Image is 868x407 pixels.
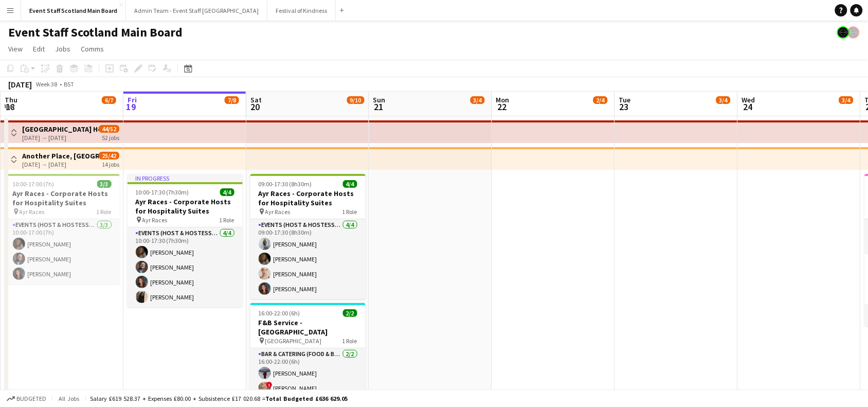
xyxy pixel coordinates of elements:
span: 6/7 [102,96,116,104]
app-card-role: Bar & Catering (Food & Beverage Service)2/216:00-22:00 (6h)[PERSON_NAME]![PERSON_NAME] [250,348,366,398]
span: Wed [742,95,755,104]
span: 09:00-17:30 (8h30m) [259,180,312,188]
span: ! [266,382,273,388]
button: Festival of Kindness [267,1,336,21]
span: 23 [618,101,631,113]
app-job-card: 16:00-22:00 (6h)2/2F&B Service - [GEOGRAPHIC_DATA] [GEOGRAPHIC_DATA]1 RoleBar & Catering (Food & ... [250,303,366,398]
button: Budgeted [5,393,48,404]
div: BST [64,80,74,88]
div: 2 Jobs [717,105,733,113]
span: Tue [619,95,631,104]
app-job-card: In progress10:00-17:30 (7h30m)4/4Ayr Races - Corporate Hosts for Hospitality Suites Ayr Races1 Ro... [128,174,243,307]
span: 10:00-17:30 (7h30m) [136,188,189,196]
app-card-role: Events (Host & Hostesses)4/409:00-17:30 (8h30m)[PERSON_NAME][PERSON_NAME][PERSON_NAME][PERSON_NAME] [250,219,366,299]
span: 24 [740,101,755,113]
app-user-avatar: Event Staff Scotland [847,26,860,39]
span: 22 [495,101,510,113]
div: 52 jobs [102,133,119,141]
h3: [GEOGRAPHIC_DATA] Hotel - Service Staff [22,125,99,134]
span: 3/3 [97,180,112,188]
app-job-card: 10:00-17:00 (7h)3/3Ayr Races - Corporate Hosts for Hospitality Suites Ayr Races1 RoleEvents (Host... [5,174,120,284]
div: [DATE] → [DATE] [22,161,99,168]
span: 1 Role [342,208,357,216]
span: View [8,44,23,54]
span: 3/4 [471,96,485,104]
span: 2/2 [343,309,357,317]
div: In progress [128,174,243,182]
a: Comms [77,42,108,56]
h3: F&B Service - [GEOGRAPHIC_DATA] [250,318,366,337]
span: Ayr Races [20,208,45,216]
span: Week 38 [34,80,60,88]
div: Salary £619 528.37 + Expenses £80.00 + Subsistence £17 020.68 = [90,395,348,402]
app-user-avatar: Event Staff Scotland [837,26,849,39]
span: 25/42 [99,152,119,160]
span: Total Budgeted £636 629.05 [265,395,348,402]
span: Budgeted [16,395,46,402]
span: Sat [250,95,262,104]
div: 2 Jobs [840,105,856,113]
span: All jobs [57,395,81,402]
app-card-role: Events (Host & Hostesses)3/310:00-17:00 (7h)[PERSON_NAME][PERSON_NAME][PERSON_NAME] [5,219,120,284]
div: [DATE] [8,79,32,90]
span: Sun [373,95,386,104]
span: [GEOGRAPHIC_DATA] [265,337,322,345]
span: 3/4 [716,96,731,104]
div: 4 Jobs [348,105,364,113]
span: Mon [496,95,510,104]
span: 18 [3,101,17,113]
span: Comms [81,44,104,54]
span: 1 Role [220,216,234,224]
span: 3/4 [839,96,854,104]
span: 20 [249,101,262,113]
app-card-role: Events (Host & Hostesses)4/410:00-17:30 (7h30m)[PERSON_NAME][PERSON_NAME][PERSON_NAME][PERSON_NAME] [128,227,243,307]
span: Jobs [55,44,70,54]
div: [DATE] → [DATE] [22,134,99,141]
span: Fri [128,95,137,104]
span: 4/4 [220,188,234,196]
h1: Event Staff Scotland Main Board [8,25,183,40]
div: 2 Jobs [594,105,610,113]
span: 21 [372,101,386,113]
span: 4/4 [343,180,357,188]
div: 14 jobs [102,160,119,168]
span: Edit [33,44,45,54]
span: 9/10 [347,96,365,104]
span: 16:00-22:00 (6h) [259,309,300,317]
span: 2/4 [593,96,608,104]
h3: Ayr Races - Corporate Hosts for Hospitality Suites [250,189,366,207]
h3: Ayr Races - Corporate Hosts for Hospitality Suites [128,197,243,216]
span: Ayr Races [142,216,168,224]
button: Event Staff Scotland Main Board [21,1,126,21]
app-job-card: 09:00-17:30 (8h30m)4/4Ayr Races - Corporate Hosts for Hospitality Suites Ayr Races1 RoleEvents (H... [250,174,366,299]
a: Jobs [51,42,75,56]
span: 7/8 [225,96,239,104]
span: Ayr Races [265,208,291,216]
span: 19 [126,101,137,113]
h3: Another Place, [GEOGRAPHIC_DATA] - Front of House [22,151,99,161]
span: 44/52 [99,125,119,133]
div: 3 Jobs [102,105,118,113]
span: Thu [5,95,17,104]
div: 3 Jobs [225,105,241,113]
a: View [4,42,27,56]
span: 1 Role [342,337,357,345]
div: 2 Jobs [471,105,487,113]
a: Edit [29,42,49,56]
h3: Ayr Races - Corporate Hosts for Hospitality Suites [5,189,120,207]
span: 10:00-17:00 (7h) [13,180,55,188]
button: Admin Team - Event Staff [GEOGRAPHIC_DATA] [126,1,267,21]
span: 1 Role [97,208,112,216]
